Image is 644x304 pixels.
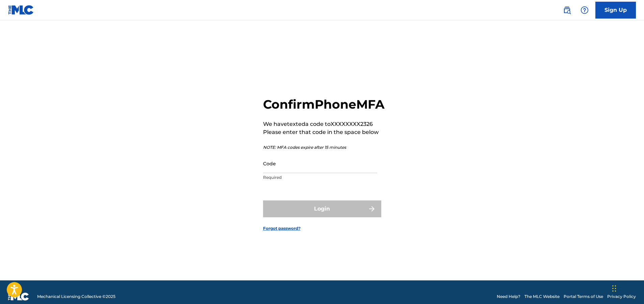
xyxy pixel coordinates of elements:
[595,2,636,19] a: Sign Up
[560,3,574,17] a: Public Search
[263,144,385,150] p: NOTE: MFA codes expire after 15 minutes
[610,272,644,304] iframe: Chat Widget
[607,294,636,300] a: Privacy Policy
[263,97,385,112] h2: Confirm Phone MFA
[263,174,377,181] p: Required
[612,278,616,299] div: Drag
[263,128,385,136] p: Please enter that code in the space below
[563,6,571,14] img: search
[564,294,603,300] a: Portal Terms of Use
[578,3,591,17] div: Help
[263,120,385,128] p: We have texted a code to XXXXXXXX2326
[263,225,301,231] a: Forgot password?
[37,294,115,300] span: Mechanical Licensing Collective © 2025
[8,5,34,15] img: MLC Logo
[8,293,29,301] img: logo
[581,6,589,14] img: help
[497,294,520,300] a: Need Help?
[524,294,560,300] a: The MLC Website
